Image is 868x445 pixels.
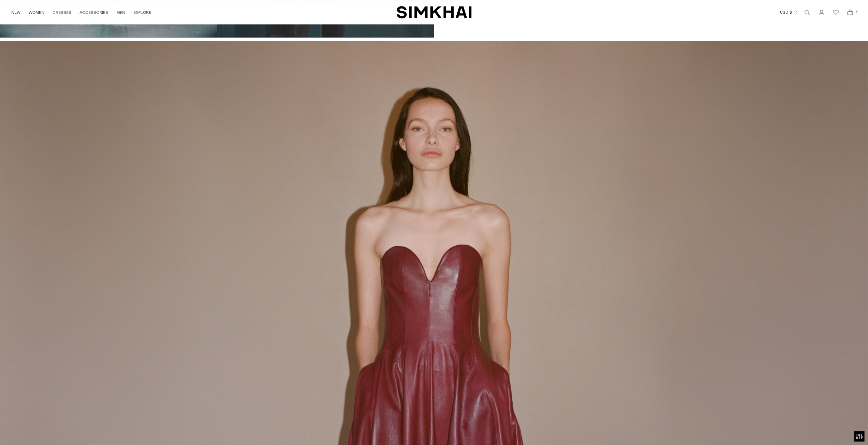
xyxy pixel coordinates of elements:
[133,5,151,20] a: EXPLORE
[397,5,472,19] a: SIMKHAI
[829,5,843,19] a: Wishlist
[815,5,828,19] a: Go to the account page
[80,5,108,20] a: ACCESSORIES
[53,5,71,20] a: DRESSES
[854,9,860,15] span: 1
[800,5,814,19] a: Open search modal
[11,5,20,20] a: NEW
[29,5,44,20] a: WOMEN
[780,5,798,20] button: USD $
[116,5,125,20] a: MEN
[843,5,857,19] a: Open cart modal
